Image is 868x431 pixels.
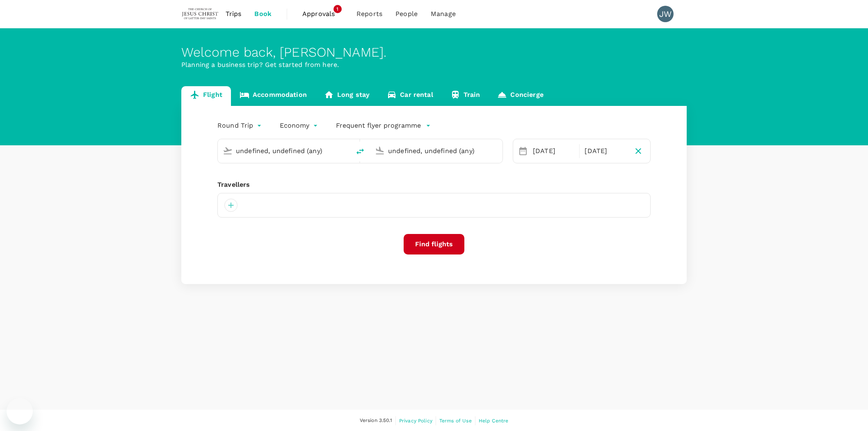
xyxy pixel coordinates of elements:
div: JW [657,6,674,22]
div: Welcome back , [PERSON_NAME] . [181,45,687,60]
span: Help Centre [479,418,509,424]
a: Terms of Use [439,416,472,425]
button: Open [497,150,498,151]
span: Manage [431,9,456,19]
p: Planning a business trip? Get started from here. [181,60,687,70]
p: Frequent flyer programme [336,121,421,131]
a: Privacy Policy [399,416,432,425]
a: Concierge [489,86,552,106]
span: Terms of Use [439,418,472,424]
span: Trips [226,9,242,19]
a: Accommodation [231,86,315,106]
a: Help Centre [479,416,509,425]
span: Privacy Policy [399,418,432,424]
span: Book [254,9,272,19]
div: [DATE] [581,143,629,159]
input: Going to [388,144,485,157]
span: 1 [333,5,342,13]
input: Depart from [236,144,333,157]
a: Long stay [315,86,378,106]
a: Car rental [378,86,442,106]
div: Round Trip [217,119,263,132]
div: Economy [280,119,320,132]
div: [DATE] [530,143,578,159]
button: Open [345,150,346,151]
button: Find flights [404,234,464,254]
span: Version 3.50.1 [360,417,392,425]
a: Flight [181,86,231,106]
img: The Malaysian Church of Jesus Christ of Latter-day Saints [181,5,219,23]
iframe: Button to launch messaging window [7,398,33,424]
span: Approvals [302,9,343,19]
div: Travellers [217,180,651,190]
button: delete [350,142,370,161]
span: Reports [356,9,382,19]
a: Train [442,86,489,106]
span: People [395,9,418,19]
button: Frequent flyer programme [336,121,431,131]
